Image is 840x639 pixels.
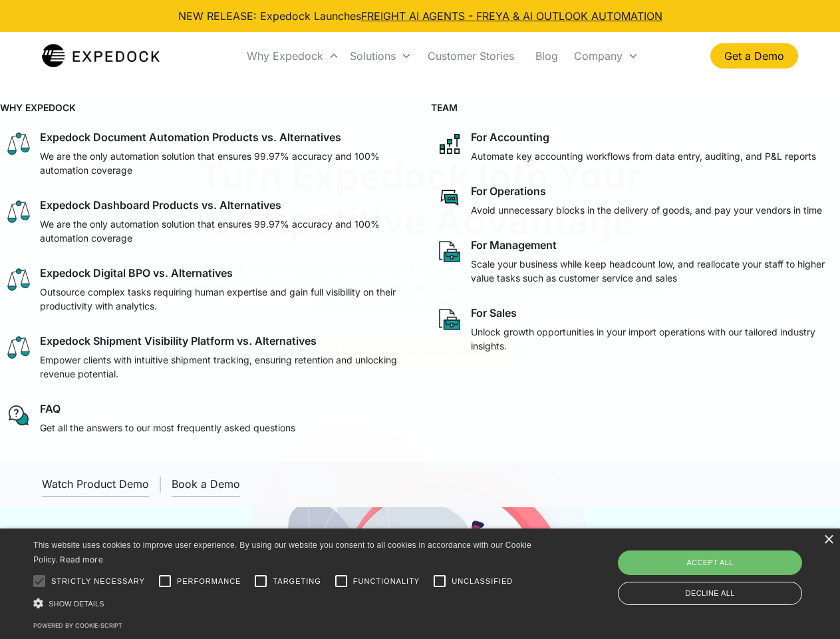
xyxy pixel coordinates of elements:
span: Functionality [353,576,420,587]
div: Show details [33,596,536,610]
div: FAQ [40,402,61,415]
img: scale icon [5,334,32,361]
img: scale icon [5,130,32,157]
div: Expedock Digital BPO vs. Alternatives [40,266,233,280]
img: network like icon [436,130,463,157]
a: open lightbox [42,472,149,497]
p: Automate key accounting workflows from data entry, auditing, and P&L reports [471,149,816,163]
p: We are the only automation solution that ensures 99.97% accuracy and 100% automation coverage [40,217,404,245]
a: Book a Demo [172,472,240,497]
div: Company [569,33,644,79]
img: regular chat bubble icon [5,402,32,429]
div: Solutions [345,33,417,79]
img: paper and bag icon [436,238,463,265]
span: Targeting [273,576,321,587]
p: Unlock growth opportunities in your import operations with our tailored industry insights. [471,325,835,353]
a: Blog [525,33,569,79]
div: Company [574,49,623,63]
div: For Management [471,238,557,252]
p: Outsource complex tasks requiring human expertise and gain full visibility on their productivity ... [40,285,404,313]
a: FREIGHT AI AGENTS - FREYA & AI OUTLOOK AUTOMATION [361,9,662,23]
div: NEW RELEASE: Expedock Launches [178,8,662,24]
img: Expedock Logo [42,43,160,69]
div: Why Expedock [247,49,323,63]
span: Strictly necessary [51,576,145,587]
a: Get a Demo [710,43,798,69]
span: This website uses cookies to improve user experience. By using our website you consent to all coo... [33,540,531,565]
div: Expedock Document Automation Products vs. Alternatives [40,130,341,144]
div: Why Expedock [241,33,345,79]
img: scale icon [5,266,32,293]
div: Expedock Shipment Visibility Platform vs. Alternatives [40,334,317,347]
span: Show details [49,600,104,608]
p: Get all the answers to our most frequently asked questions [40,421,295,435]
div: For Operations [471,184,546,198]
a: Read more [60,554,103,564]
div: Solutions [350,49,396,63]
a: Customer Stories [417,33,525,79]
p: Avoid unnecessary blocks in the delivery of goods, and pay your vendors in time [471,203,822,217]
div: For Sales [471,306,517,319]
p: Scale your business while keep headcount low, and reallocate your staff to higher value tasks suc... [471,257,835,285]
div: Expedock Dashboard Products vs. Alternatives [40,198,281,212]
img: paper and bag icon [436,306,463,333]
iframe: Chat Widget [619,495,840,639]
p: We are the only automation solution that ensures 99.97% accuracy and 100% automation coverage [40,149,404,177]
p: Empower clients with intuitive shipment tracking, ensuring retention and unlocking revenue potent... [40,353,404,381]
a: Powered by cookie-script [33,622,122,629]
div: For Accounting [471,130,549,144]
img: rectangular chat bubble icon [436,184,463,211]
div: Book a Demo [172,477,240,491]
a: home [42,43,160,69]
span: Performance [177,576,241,587]
div: Watch Product Demo [42,477,149,491]
img: scale icon [5,198,32,225]
span: Unclassified [452,576,513,587]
